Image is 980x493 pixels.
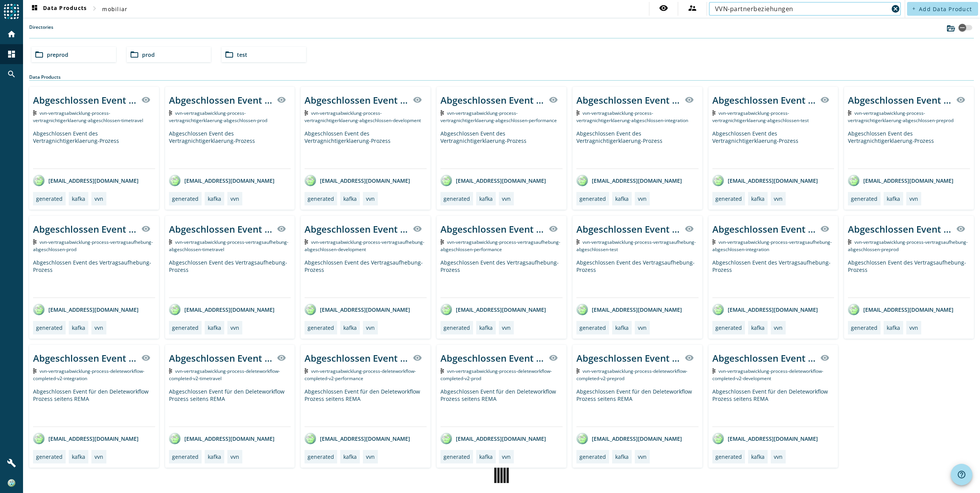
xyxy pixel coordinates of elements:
[638,195,647,202] div: vvn
[848,110,851,116] img: Kafka Topic: vvn-vertragsabwicklung-process-vertragnichtigerklaerung-abgeschlossen-preprod
[440,175,546,186] div: [EMAIL_ADDRESS][DOMAIN_NAME]
[820,224,829,233] mat-icon: visibility
[774,195,783,202] div: vvn
[169,175,275,186] div: [EMAIL_ADDRESS][DOMAIN_NAME]
[576,239,696,253] span: Kafka Topic: vvn-vertragsabwicklung-process-vertragsaufhebung-abgeschlossen-test
[169,110,172,116] img: Kafka Topic: vvn-vertragsabwicklung-process-vertragnichtigerklaerung-abgeschlossen-prod
[230,453,239,460] div: vvn
[36,195,63,202] div: generated
[919,5,972,13] span: Add Data Product
[576,259,699,298] div: Abgeschlossen Event des Vertragsaufhebung-Prozess
[909,324,918,331] div: vvn
[712,239,716,245] img: Kafka Topic: vvn-vertragsabwicklung-process-vertragsaufhebung-abgeschlossen-integration
[576,239,580,245] img: Kafka Topic: vvn-vertragsabwicklung-process-vertragsaufhebung-abgeschlossen-test
[579,324,606,331] div: generated
[848,175,954,186] div: [EMAIL_ADDRESS][DOMAIN_NAME]
[712,110,809,124] span: Kafka Topic: vvn-vertragsabwicklung-process-vertragnichtigerklaerung-abgeschlossen-test
[308,195,334,202] div: generated
[688,3,697,13] mat-icon: supervisor_account
[141,224,151,233] mat-icon: visibility
[30,4,87,13] span: Data Products
[305,304,316,315] img: avatar
[712,175,724,186] img: avatar
[820,353,829,362] mat-icon: visibility
[576,352,680,364] div: Abgeschlossen Event für den Deleteworkflow Prozess seitens REMA
[712,259,834,298] div: Abgeschlossen Event des Vertragsaufhebung-Prozess
[576,304,682,315] div: [EMAIL_ADDRESS][DOMAIN_NAME]
[440,239,560,253] span: Kafka Topic: vvn-vertragsabwicklung-process-vertragsaufhebung-abgeschlossen-performance
[579,195,606,202] div: generated
[576,110,580,116] img: Kafka Topic: vvn-vertragsabwicklung-process-vertragnichtigerklaerung-abgeschlossen-integration
[848,239,968,253] span: Kafka Topic: vvn-vertragsabwicklung-process-vertragsaufhebung-abgeschlossen-preprod
[8,479,15,487] img: b393a51ce906d5543a3fa1ef821f43dc
[848,94,952,106] div: Abgeschlossen Event des Vertragnichtigerklaerung-Prozess
[659,3,668,13] mat-icon: visibility
[579,453,606,460] div: generated
[712,433,818,444] div: [EMAIL_ADDRESS][DOMAIN_NAME]
[615,195,629,202] div: kafka
[440,352,544,364] div: Abgeschlossen Event für den Deleteworkflow Prozess seitens REMA
[33,94,137,106] div: Abgeschlossen Event des Vertragnichtigerklaerung-Prozess
[141,353,151,362] mat-icon: visibility
[169,388,291,427] div: Abgeschlossen Event für den Deleteworkflow Prozess seitens REMA
[305,110,308,116] img: Kafka Topic: vvn-vertragsabwicklung-process-vertragnichtigerklaerung-abgeschlossen-development
[576,130,699,169] div: Abgeschlossen Event des Vertragnichtigerklaerung-Prozess
[440,433,546,444] div: [EMAIL_ADDRESS][DOMAIN_NAME]
[549,95,558,104] mat-icon: visibility
[169,175,180,186] img: avatar
[366,324,375,331] div: vvn
[33,110,36,116] img: Kafka Topic: vvn-vertragsabwicklung-process-vertragnichtigerklaerung-abgeschlossen-timetravel
[848,304,859,315] img: avatar
[751,195,765,202] div: kafka
[712,94,816,106] div: Abgeschlossen Event des Vertragnichtigerklaerung-Prozess
[576,368,580,374] img: Kafka Topic: vvn-vertragsabwicklung-process-deleteworkflow-completed-v2-preprod
[277,224,286,233] mat-icon: visibility
[712,433,724,444] img: avatar
[7,30,16,39] mat-icon: home
[615,324,629,331] div: kafka
[208,453,221,460] div: kafka
[848,259,970,298] div: Abgeschlossen Event des Vertragsaufhebung-Prozess
[712,368,824,382] span: Kafka Topic: vvn-vertragsabwicklung-process-deleteworkflow-completed-v2-development
[305,223,408,235] div: Abgeschlossen Event des Vertragsaufhebung-Prozess
[305,94,408,106] div: Abgeschlossen Event des Vertragnichtigerklaerung-Prozess
[102,5,127,13] span: mobiliar
[169,130,291,169] div: Abgeschlossen Event des Vertragnichtigerklaerung-Prozess
[277,95,286,104] mat-icon: visibility
[576,433,682,444] div: [EMAIL_ADDRESS][DOMAIN_NAME]
[305,110,421,124] span: Kafka Topic: vvn-vertragsabwicklung-process-vertragnichtigerklaerung-abgeschlossen-development
[169,433,275,444] div: [EMAIL_ADDRESS][DOMAIN_NAME]
[890,3,901,14] button: Clear
[715,4,889,13] input: Search (% or * for wildcards)
[35,50,44,59] mat-icon: folder_open
[169,259,291,298] div: Abgeschlossen Event des Vertragsaufhebung-Prozess
[479,324,493,331] div: kafka
[712,304,818,315] div: [EMAIL_ADDRESS][DOMAIN_NAME]
[576,368,688,382] span: Kafka Topic: vvn-vertragsabwicklung-process-deleteworkflow-completed-v2-preprod
[685,353,694,362] mat-icon: visibility
[685,95,694,104] mat-icon: visibility
[7,458,16,468] mat-icon: build
[169,433,180,444] img: avatar
[305,433,410,444] div: [EMAIL_ADDRESS][DOMAIN_NAME]
[715,453,742,460] div: generated
[444,195,470,202] div: generated
[343,453,357,460] div: kafka
[715,195,742,202] div: generated
[440,368,552,382] span: Kafka Topic: vvn-vertragsabwicklung-process-deleteworkflow-completed-v2-prod
[576,175,682,186] div: [EMAIL_ADDRESS][DOMAIN_NAME]
[169,94,273,106] div: Abgeschlossen Event des Vertragnichtigerklaerung-Prozess
[440,433,452,444] img: avatar
[576,175,588,186] img: avatar
[308,324,334,331] div: generated
[576,110,688,124] span: Kafka Topic: vvn-vertragsabwicklung-process-vertragnichtigerklaerung-abgeschlossen-integration
[576,304,588,315] img: avatar
[237,51,247,58] span: test
[956,95,965,104] mat-icon: visibility
[27,2,90,16] button: Data Products
[94,453,103,460] div: vvn
[33,223,137,235] div: Abgeschlossen Event des Vertragsaufhebung-Prozess
[638,324,647,331] div: vvn
[230,324,239,331] div: vvn
[33,130,155,169] div: Abgeschlossen Event des Vertragnichtigerklaerung-Prozess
